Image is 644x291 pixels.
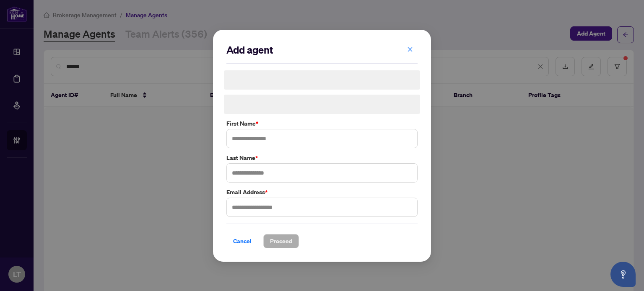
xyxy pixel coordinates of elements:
button: Proceed [263,234,299,248]
label: Email Address [226,187,418,196]
label: Last Name [226,153,418,162]
button: Open asap [610,262,636,287]
button: Cancel [226,234,258,248]
span: Cancel [233,234,252,247]
h2: Add agent [226,43,418,57]
span: close [407,46,413,52]
label: First Name [226,119,418,128]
